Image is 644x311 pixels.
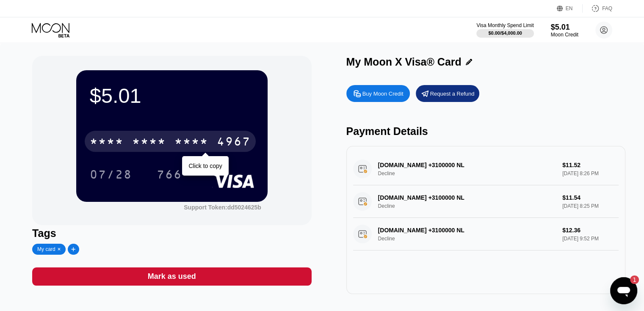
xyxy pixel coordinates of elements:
div: $5.01 [551,23,578,32]
div: Request a Refund [416,85,479,102]
div: FAQ [583,4,612,13]
div: 766 [157,169,182,182]
div: Mark as used [32,267,311,286]
div: Tags [32,227,311,239]
div: 07/28 [83,164,138,185]
div: EN [557,4,583,13]
div: $0.00 / $4,000.00 [488,30,522,36]
div: EN [566,6,573,11]
div: My card [37,246,55,252]
div: Mark as used [148,272,196,281]
div: 07/28 [90,169,132,182]
div: 4967 [217,136,251,149]
div: $5.01Moon Credit [551,23,578,38]
div: Visa Monthly Spend Limit [476,22,533,28]
div: Support Token: dd5024625b [184,204,261,211]
div: 766 [150,164,188,185]
div: Click to copy [188,162,222,169]
div: Buy Moon Credit [346,85,410,102]
div: FAQ [602,6,612,11]
iframe: Button to launch messaging window, 1 unread message [610,277,637,304]
div: Payment Details [346,125,625,138]
div: Visa Monthly Spend Limit$0.00/$4,000.00 [476,22,533,38]
div: Support Token:dd5024625b [184,204,261,211]
div: Moon Credit [551,32,578,38]
iframe: Number of unread messages [622,275,639,284]
div: Request a Refund [430,90,475,97]
div: Buy Moon Credit [362,90,404,97]
div: $5.01 [90,84,254,107]
div: My Moon X Visa® Card [346,56,462,68]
